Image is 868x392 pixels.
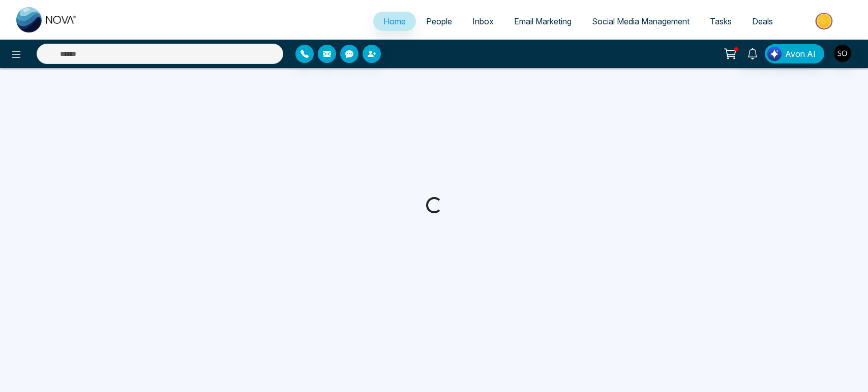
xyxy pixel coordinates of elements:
[788,10,862,32] img: Market-place.gif
[592,16,690,26] span: Social Media Management
[710,16,732,26] span: Tasks
[767,47,782,61] img: Lead Flow
[582,12,700,31] a: Social Media Management
[700,12,742,31] a: Tasks
[504,12,582,31] a: Email Marketing
[373,12,416,31] a: Home
[514,16,572,26] span: Email Marketing
[765,44,824,63] button: Avon AI
[16,7,77,32] img: Nova CRM Logo
[462,12,504,31] a: Inbox
[834,45,851,62] img: User Avatar
[426,16,452,26] span: People
[752,16,773,26] span: Deals
[742,12,783,31] a: Deals
[416,12,462,31] a: People
[785,48,816,60] span: Avon AI
[383,16,406,26] span: Home
[472,16,494,26] span: Inbox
